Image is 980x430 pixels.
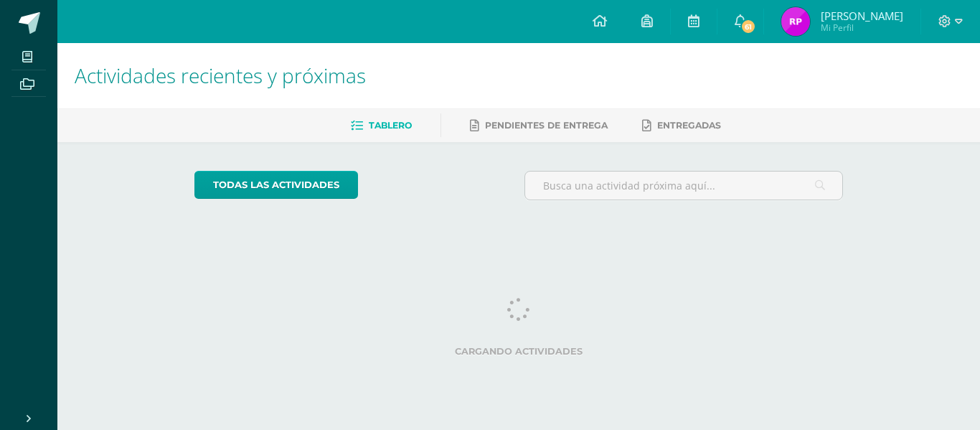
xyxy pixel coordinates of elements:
[821,22,903,34] span: Mi Perfil
[781,7,810,36] img: 612d8540f47d75f38da33de7c34a2a03.png
[75,62,366,89] span: Actividades recientes y próximas
[194,171,358,199] a: todas las Actividades
[485,120,608,131] span: Pendientes de entrega
[470,114,608,137] a: Pendientes de entrega
[740,19,756,34] span: 61
[821,9,903,23] span: [PERSON_NAME]
[657,120,721,131] span: Entregadas
[351,114,412,137] a: Tablero
[525,172,843,200] input: Busca una actividad próxima aquí...
[642,114,721,137] a: Entregadas
[194,346,844,357] label: Cargando actividades
[369,120,412,131] span: Tablero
